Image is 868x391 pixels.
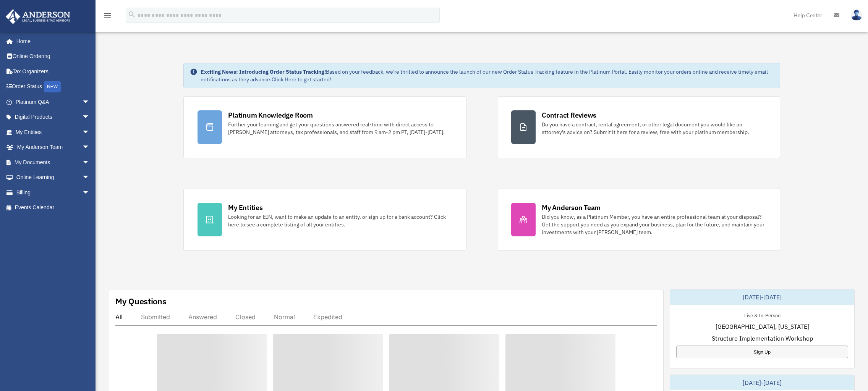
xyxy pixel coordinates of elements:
[497,189,780,250] a: My Anderson Team Did you know, as a Platinum Member, you have an entire professional team at your...
[115,313,123,321] div: All
[228,110,313,120] div: Platinum Knowledge Room
[82,140,97,155] span: arrow_drop_down
[5,64,101,79] a: Tax Organizers
[201,68,326,75] strong: Exciting News: Introducing Order Status Tracking!
[670,375,854,390] div: [DATE]-[DATE]
[235,313,256,321] div: Closed
[82,155,97,170] span: arrow_drop_down
[5,49,101,64] a: Online Ordering
[542,213,766,236] div: Did you know, as a Platinum Member, you have an entire professional team at your disposal? Get th...
[44,81,61,92] div: NEW
[542,110,596,120] div: Contract Reviews
[82,94,97,110] span: arrow_drop_down
[5,200,101,215] a: Events Calendar
[5,79,101,95] a: Order StatusNEW
[228,203,262,212] div: My Entities
[272,76,331,83] a: Click Here to get started!
[115,296,167,307] div: My Questions
[5,34,97,49] a: Home
[5,170,101,185] a: Online Learningarrow_drop_down
[5,94,101,110] a: Platinum Q&Aarrow_drop_down
[738,311,787,319] div: Live & In-Person
[103,11,112,20] i: menu
[183,189,466,250] a: My Entities Looking for an EIN, want to make an update to an entity, or sign up for a bank accoun...
[228,121,452,136] div: Further your learning and get your questions answered real-time with direct access to [PERSON_NAM...
[188,313,217,321] div: Answered
[82,110,97,125] span: arrow_drop_down
[497,96,780,158] a: Contract Reviews Do you have a contract, rental agreement, or other legal document you would like...
[82,185,97,200] span: arrow_drop_down
[5,155,101,170] a: My Documentsarrow_drop_down
[5,185,101,200] a: Billingarrow_drop_down
[228,213,452,228] div: Looking for an EIN, want to make an update to an entity, or sign up for a bank account? Click her...
[670,289,854,305] div: [DATE]-[DATE]
[3,9,73,24] img: Anderson Advisors Platinum Portal
[201,68,774,83] div: Based on your feedback, we're thrilled to announce the launch of our new Order Status Tracking fe...
[274,313,295,321] div: Normal
[542,121,766,136] div: Do you have a contract, rental agreement, or other legal document you would like an attorney's ad...
[313,313,342,321] div: Expedited
[141,313,170,321] div: Submitted
[716,322,809,331] span: [GEOGRAPHIC_DATA], [US_STATE]
[103,13,112,20] a: menu
[5,110,101,125] a: Digital Productsarrow_drop_down
[712,334,813,343] span: Structure Implementation Workshop
[5,124,101,140] a: My Entitiesarrow_drop_down
[183,96,466,158] a: Platinum Knowledge Room Further your learning and get your questions answered real-time with dire...
[82,170,97,186] span: arrow_drop_down
[82,124,97,140] span: arrow_drop_down
[5,140,101,155] a: My Anderson Teamarrow_drop_down
[128,10,136,19] i: search
[676,346,848,358] a: Sign Up
[542,203,601,212] div: My Anderson Team
[851,10,862,21] img: User Pic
